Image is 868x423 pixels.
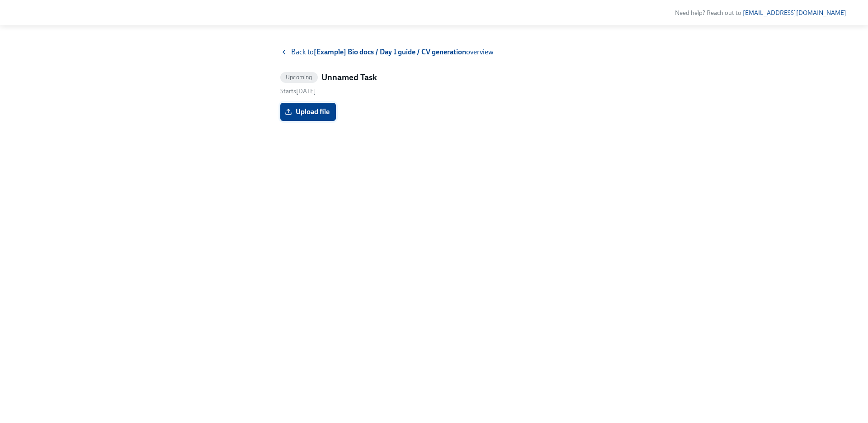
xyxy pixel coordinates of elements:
[287,107,330,116] span: Upload file
[22,5,42,20] img: Aspen Dental
[675,9,846,17] span: Need help? Reach out to
[321,72,377,83] h5: Unnamed Task
[743,9,846,17] a: [EMAIL_ADDRESS][DOMAIN_NAME]
[280,47,588,57] a: Back to[Example] Bio docs / Day 1 guide / CV generationoverview
[280,74,318,81] span: Upcoming
[314,48,466,56] strong: [Example] Bio docs / Day 1 guide / CV generation
[280,103,336,121] label: Upload file
[280,87,316,95] span: Tuesday, September 16th 2025, 4:00 pm
[291,47,494,57] span: Back to overview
